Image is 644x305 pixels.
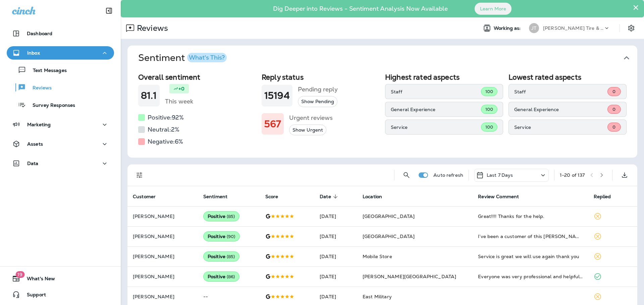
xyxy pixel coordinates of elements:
[314,226,357,246] td: [DATE]
[7,98,114,112] button: Survey Responses
[133,194,164,200] span: Customer
[148,136,183,147] h5: Negative: 6 %
[165,96,193,107] h5: This week
[529,23,539,33] div: JT
[133,194,156,200] span: Customer
[27,122,51,127] p: Marketing
[298,84,338,95] h5: Pending reply
[127,70,637,158] div: SentimentWhat's This?
[7,157,114,170] button: Data
[141,90,157,101] h1: 81.1
[133,274,193,279] p: [PERSON_NAME]
[7,63,114,77] button: Text Messages
[363,233,415,239] span: [GEOGRAPHIC_DATA]
[254,8,467,10] p: Dig Deeper into Reviews - Sentiment Analysis Now Available
[494,25,522,31] span: Working as:
[625,22,637,34] button: Settings
[478,213,583,220] div: Great!!!! Thanks for the help.
[475,3,512,15] button: Learn More
[391,89,481,94] p: Staff
[20,292,46,300] span: Support
[262,73,380,81] h2: Reply status
[7,27,114,40] button: Dashboard
[203,272,239,282] div: Positive
[100,4,118,17] button: Collapse Sidebar
[514,107,607,112] p: General Experience
[27,141,43,147] p: Assets
[27,161,39,166] p: Data
[363,194,382,200] span: Location
[560,172,585,178] div: 1 - 20 of 137
[203,194,236,200] span: Sentiment
[514,89,607,94] p: Staff
[227,254,235,259] span: ( 85 )
[265,194,287,200] span: Score
[133,214,193,219] p: [PERSON_NAME]
[134,23,168,33] p: Reviews
[133,234,193,239] p: [PERSON_NAME]
[203,194,227,200] span: Sentiment
[485,106,493,112] span: 100
[27,31,52,36] p: Dashboard
[148,124,179,135] h5: Neutral: 2 %
[133,294,193,299] p: [PERSON_NAME]
[594,194,611,200] span: Replied
[289,125,326,136] button: Show Urgent
[26,68,67,74] p: Text Messages
[264,119,281,130] h1: 567
[314,206,357,226] td: [DATE]
[391,107,481,112] p: General Experience
[265,194,278,200] span: Score
[27,50,40,56] p: Inbox
[485,89,493,94] span: 100
[138,52,227,64] h1: Sentiment
[227,274,235,280] span: ( 86 )
[7,272,114,285] button: 19What's New
[385,73,503,81] h2: Highest rated aspects
[26,85,52,91] p: Reviews
[7,137,114,151] button: Assets
[633,2,639,13] button: Close
[314,246,357,266] td: [DATE]
[227,234,235,239] span: ( 90 )
[363,194,391,200] span: Location
[487,172,513,178] p: Last 7 Days
[264,90,290,101] h1: 15194
[514,125,607,130] p: Service
[289,112,333,123] h5: Urgent reviews
[612,89,615,94] span: 0
[478,253,583,260] div: Service is great we will use again thank you
[508,73,627,81] h2: Lowest rated aspects
[612,106,615,112] span: 0
[478,273,583,280] div: Everyone was very professional and helpful, been going there for years now, for tires general ser...
[478,194,528,200] span: Review Comment
[363,294,392,300] span: East Military
[594,194,620,200] span: Replied
[478,194,519,200] span: Review Comment
[187,53,227,62] button: What's This?
[618,168,631,182] button: Export as CSV
[7,80,114,94] button: Reviews
[612,124,615,130] span: 0
[189,55,225,61] div: What's This?
[203,231,240,241] div: Positive
[363,213,415,219] span: [GEOGRAPHIC_DATA]
[7,46,114,60] button: Inbox
[7,118,114,131] button: Marketing
[400,168,413,182] button: Search Reviews
[203,251,239,261] div: Positive
[133,168,146,182] button: Filters
[298,96,337,107] button: Show Pending
[20,276,55,284] span: What's New
[478,233,583,240] div: I’ve been a customer of this Jensen Tire location for over 15 yrs and I’ve always been pleased wi...
[320,194,340,200] span: Date
[178,85,184,92] p: +0
[148,112,184,123] h5: Positive: 92 %
[433,172,463,178] p: Auto refresh
[227,214,235,219] span: ( 85 )
[7,288,114,301] button: Support
[363,274,456,280] span: [PERSON_NAME][GEOGRAPHIC_DATA]
[15,271,24,278] span: 19
[133,46,643,70] button: SentimentWhat's This?
[543,25,603,31] p: [PERSON_NAME] Tire & Auto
